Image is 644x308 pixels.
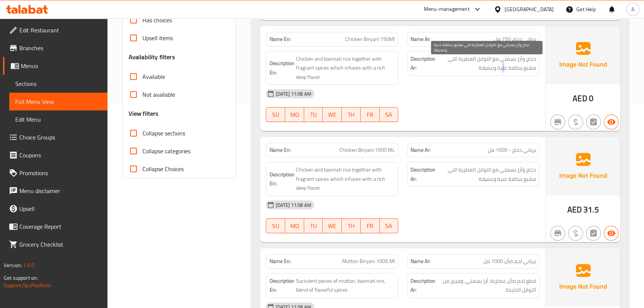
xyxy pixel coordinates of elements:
[383,109,396,120] span: SA
[342,257,395,265] span: Mutton Biryani 1000 Ml
[383,221,396,231] span: SA
[380,218,399,233] button: SA
[345,35,395,43] span: Chicken Biryani 750Ml
[266,218,285,233] button: SU
[19,240,102,249] span: Grocery Checklist
[589,91,593,106] span: 0
[339,146,395,154] span: Chicken Biryani 1000 ML
[129,53,175,61] h3: Availability filters
[410,35,431,43] strong: Name Ar:
[410,276,436,295] strong: Description Ar:
[3,146,107,164] a: Coupons
[567,202,582,217] span: AED
[323,218,342,233] button: WE
[573,91,587,106] span: AED
[410,146,431,154] strong: Name Ar:
[488,146,536,154] span: برياني دجاج - 1000 مل
[269,35,290,43] strong: Name En:
[410,257,431,265] strong: Name Ar:
[361,218,380,233] button: FR
[3,39,107,57] a: Branches
[9,110,107,128] a: Edit Menu
[273,202,314,209] span: [DATE] 11:58 AM
[586,226,601,241] button: Not has choices
[19,44,102,52] span: Branches
[9,75,107,93] a: Sections
[15,115,102,124] span: Edit Menu
[4,260,22,270] span: Version:
[142,147,190,155] span: Collapse categories
[326,221,339,231] span: WE
[546,137,620,195] img: Ae5nvW7+0k+MAAAAAElFTkSuQmCC
[364,109,377,120] span: FR
[345,109,358,120] span: TH
[266,107,285,122] button: SU
[307,109,320,120] span: TU
[494,35,536,43] span: برياني دجاج 750 مل
[437,276,536,295] span: قطع لحم ضأن عصارية، أرز بسمتي، ومزيج من التوابل اللذيذة
[3,182,107,200] a: Menu disclaimer
[129,109,159,118] h3: View filters
[3,235,107,253] a: Grocery Checklist
[142,16,172,25] span: Has choices
[19,133,102,142] span: Choice Groups
[15,97,102,106] span: Full Menu View
[4,273,38,283] span: Get support on:
[424,5,470,14] div: Menu-management
[546,248,620,306] img: Ae5nvW7+0k+MAAAAAElFTkSuQmCC
[23,260,35,270] span: 1.0.0
[3,21,107,39] a: Edit Restaurant
[410,54,435,73] strong: Description Ar:
[3,164,107,182] a: Promotions
[323,107,342,122] button: WE
[380,107,399,122] button: SA
[19,169,102,177] span: Promotions
[142,33,173,42] span: Upsell items
[568,115,583,129] button: Purchased item
[307,221,320,231] span: TU
[568,226,583,241] button: Purchased item
[345,221,358,231] span: TH
[288,109,301,120] span: MO
[546,26,620,84] img: Ae5nvW7+0k+MAAAAAElFTkSuQmCC
[19,204,102,213] span: Upsell
[437,165,536,183] span: دجاج وأرز بسمتي مع التوابل العطرية التي مشبع بنكهة غنية وعميقة
[550,115,565,129] button: Not branch specific item
[342,107,361,122] button: TH
[269,59,294,77] strong: Description En:
[285,107,304,122] button: MO
[3,200,107,218] a: Upsell
[142,129,185,138] span: Collapse sections
[269,146,290,154] strong: Name En:
[437,54,536,73] span: دجاج وأرز بسمتي مع التوابل العطرية التي مشبع بنكهة غنية وعميقة
[269,276,294,295] strong: Description En:
[364,221,377,231] span: FR
[15,79,102,88] span: Sections
[296,54,395,82] span: Chicken and basmati rice together with fragrant spices which infuses with a rich deep flavor
[296,276,395,295] span: Succulent pieces of mutton, basmati rice, blend of flavorful spices
[583,202,599,217] span: 31.5
[142,164,184,173] span: Collapse Choices
[304,107,323,122] button: TU
[142,72,165,81] span: Available
[269,221,282,231] span: SU
[604,115,619,129] button: Available
[269,257,290,265] strong: Name En:
[505,5,554,13] div: [GEOGRAPHIC_DATA]
[410,165,435,183] strong: Description Ar:
[3,218,107,235] a: Coverage Report
[142,90,175,99] span: Not available
[586,115,601,129] button: Not has choices
[631,5,634,13] span: A
[296,165,395,193] span: Chicken and basmati rice together with fragrant spices which infuses with a rich deep flavor
[483,257,536,265] span: برياني لحم ضأن 1000 مل
[304,218,323,233] button: TU
[269,109,282,120] span: SU
[19,186,102,195] span: Menu disclaimer
[3,57,107,75] a: Menus
[9,93,107,110] a: Full Menu View
[326,109,339,120] span: WE
[21,61,102,70] span: Menus
[273,90,314,97] span: [DATE] 11:58 AM
[19,222,102,231] span: Coverage Report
